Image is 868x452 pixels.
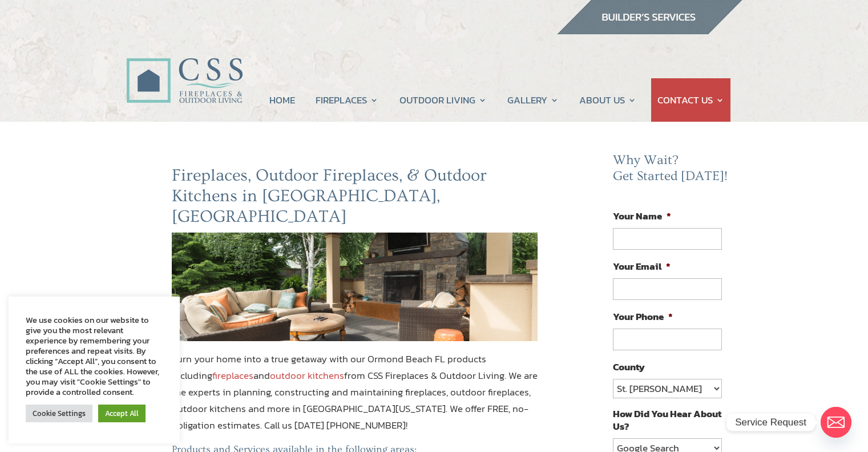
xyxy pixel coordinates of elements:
[579,78,636,122] a: ABOUT US
[507,78,559,122] a: GALLERY
[126,26,243,109] img: CSS Fireplaces & Outdoor Living (Formerly Construction Solutions & Supply)- Jacksonville Ormond B...
[657,78,724,122] a: CONTACT US
[821,407,851,438] a: Email
[316,78,378,122] a: FIREPLACES
[98,405,146,422] a: Accept All
[613,310,673,323] label: Your Phone
[556,23,742,38] a: builder services construction supply
[212,368,253,383] a: fireplaces
[613,153,730,190] h2: Why Wait? Get Started [DATE]!
[172,233,538,341] img: ormond-beach-fl
[613,361,645,373] label: County
[613,210,671,222] label: Your Name
[26,405,92,422] a: Cookie Settings
[26,315,163,397] div: We use cookies on our website to give you the most relevant experience by remembering your prefer...
[613,260,671,273] label: Your Email
[172,351,538,443] p: Turn your home into a true getaway with our Ormond Beach FL products including and from CSS Firep...
[172,165,538,233] h2: Fireplaces, Outdoor Fireplaces, & Outdoor Kitchens in [GEOGRAPHIC_DATA], [GEOGRAPHIC_DATA]
[613,407,721,433] label: How Did You Hear About Us?
[269,78,295,122] a: HOME
[399,78,487,122] a: OUTDOOR LIVING
[270,368,344,383] a: outdoor kitchens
